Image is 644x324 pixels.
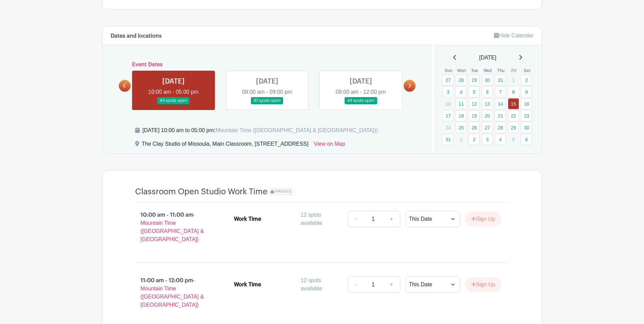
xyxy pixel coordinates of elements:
[520,67,534,74] th: Sat
[482,122,493,133] a: 27
[442,67,455,74] th: Sun
[521,110,532,121] a: 23
[494,33,533,38] a: Hide Calendar
[383,211,400,227] a: +
[348,276,363,293] a: -
[508,122,519,133] a: 29
[482,74,493,86] a: 30
[482,86,493,97] a: 6
[442,134,454,145] a: 31
[124,208,223,246] p: 10:00 am - 11:00 am
[111,33,162,39] h6: Dates and locations
[465,277,501,292] button: Sign Up
[482,134,493,145] a: 3
[495,134,506,145] a: 4
[442,110,454,121] a: 17
[442,122,454,133] p: 24
[456,74,467,86] a: 28
[508,75,519,85] p: 1
[214,127,378,133] span: (Mountain Time ([GEOGRAPHIC_DATA] & [GEOGRAPHIC_DATA]))
[456,134,467,145] p: 1
[521,86,532,97] a: 9
[508,134,519,145] p: 5
[465,212,501,226] button: Sign Up
[481,67,495,74] th: Wed
[495,86,506,97] a: 7
[495,74,506,86] a: 31
[494,67,508,74] th: Thu
[468,98,480,109] a: 12
[142,140,309,151] div: The Clay Studio of Missoula, Main Classroom, [STREET_ADDRESS]
[314,140,345,151] a: View on Map
[301,276,342,293] div: 12 spots available
[521,122,532,133] a: 30
[301,211,342,227] div: 12 spots available
[508,110,519,121] a: 22
[468,86,480,97] a: 5
[482,110,493,121] a: 20
[143,126,378,134] div: [DATE] 10:00 am to 05:00 pm
[442,86,454,97] a: 3
[234,215,261,223] div: Work Time
[141,212,204,242] span: - Mountain Time ([GEOGRAPHIC_DATA] & [GEOGRAPHIC_DATA])
[508,86,519,97] a: 8
[456,110,467,121] a: 18
[131,61,404,68] h6: Event Dates
[141,277,204,308] span: - Mountain Time ([GEOGRAPHIC_DATA] & [GEOGRAPHIC_DATA])
[442,98,454,109] p: 10
[456,98,467,109] a: 11
[135,187,268,197] h4: Classroom Open Studio Work Time
[275,189,292,194] span: PRIVATE
[521,74,532,86] a: 2
[455,67,468,74] th: Mon
[468,110,480,121] a: 19
[495,122,506,133] a: 28
[442,74,454,86] a: 27
[508,67,521,74] th: Fri
[521,98,532,109] a: 16
[521,134,532,145] a: 6
[124,274,223,312] p: 11:00 am - 12:00 pm
[468,74,480,86] a: 29
[234,281,261,289] div: Work Time
[383,276,400,293] a: +
[348,211,363,227] a: -
[468,67,481,74] th: Tue
[479,54,496,62] span: [DATE]
[468,122,480,133] a: 26
[456,122,467,133] a: 25
[456,86,467,97] a: 4
[495,98,506,109] a: 14
[482,98,493,109] a: 13
[508,98,519,109] a: 15
[468,134,480,145] a: 2
[495,110,506,121] a: 21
